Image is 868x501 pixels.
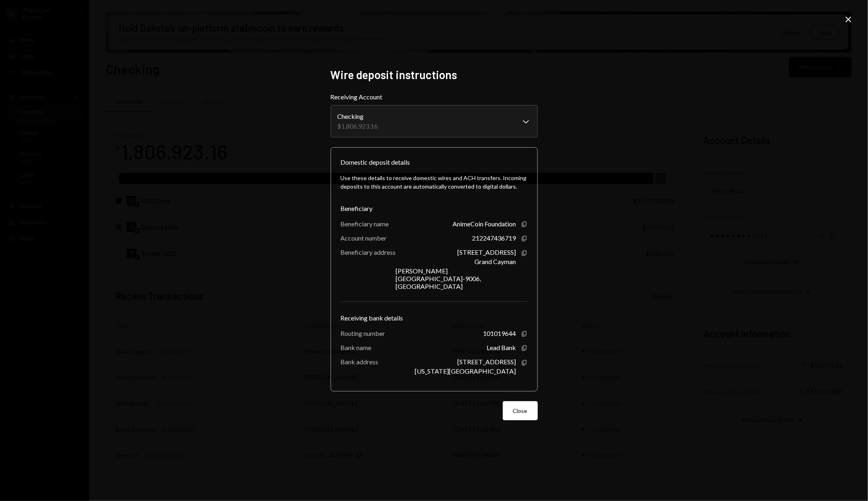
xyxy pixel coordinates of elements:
div: Account number [341,234,387,242]
div: Beneficiary [341,204,528,213]
div: Bank address [341,358,379,366]
div: Beneficiary name [341,220,389,228]
div: Lead Bank [487,344,516,351]
div: Routing number [341,329,385,337]
div: 212247436719 [472,234,516,242]
label: Receiving Account [331,92,538,102]
div: Domestic deposit details [341,157,410,167]
h2: Wire deposit instructions [331,67,538,83]
div: [PERSON_NAME][GEOGRAPHIC_DATA]-9006, [GEOGRAPHIC_DATA] [396,267,516,290]
div: [STREET_ADDRESS] [458,248,516,256]
div: Receiving bank details [341,313,528,323]
div: 101019644 [483,329,516,337]
div: [STREET_ADDRESS] [458,358,516,366]
button: Close [503,401,538,420]
div: Use these details to receive domestic wires and ACH transfers. Incoming deposits to this account ... [341,174,528,191]
button: Receiving Account [331,105,538,138]
div: AnimeCoin Foundation [453,220,516,228]
div: Grand Cayman [475,258,516,265]
div: [US_STATE][GEOGRAPHIC_DATA] [415,367,516,375]
div: Beneficiary address [341,248,396,256]
div: Bank name [341,344,372,351]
